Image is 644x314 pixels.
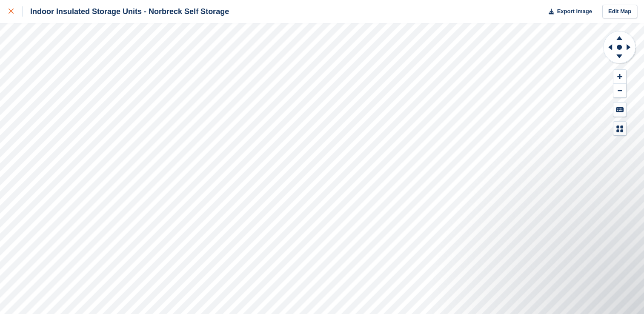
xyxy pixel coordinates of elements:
[613,122,626,136] button: Map Legend
[613,103,626,117] button: Keyboard Shortcuts
[544,5,592,19] button: Export Image
[23,6,229,17] div: Indoor Insulated Storage Units - Norbreck Self Storage
[613,70,626,84] button: Zoom In
[613,84,626,98] button: Zoom Out
[602,5,637,19] a: Edit Map
[557,7,592,16] span: Export Image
